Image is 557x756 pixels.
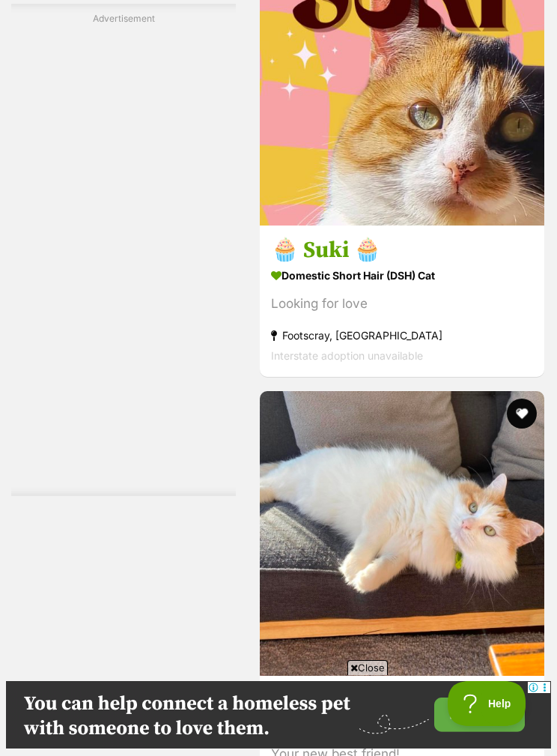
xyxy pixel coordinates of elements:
iframe: Advertisement [6,681,551,749]
span: Interstate adoption unavailable [271,349,423,362]
img: Wiggles 🐛 - Domestic Medium Hair (DMH) Cat [260,391,544,676]
div: Looking for love [271,294,533,314]
span: Close [347,660,388,675]
strong: Footscray, [GEOGRAPHIC_DATA] [271,325,533,345]
iframe: Help Scout Beacon - Open [448,681,527,726]
strong: Domestic Short Hair (DSH) Cat [271,264,533,286]
button: favourite [507,399,537,429]
div: Advertisement [11,4,236,496]
h3: 🧁 Suki 🧁 [271,236,533,264]
iframe: Advertisement [64,31,183,481]
a: 🧁 Suki 🧁 Domestic Short Hair (DSH) Cat Looking for love Footscray, [GEOGRAPHIC_DATA] Interstate a... [260,225,544,377]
